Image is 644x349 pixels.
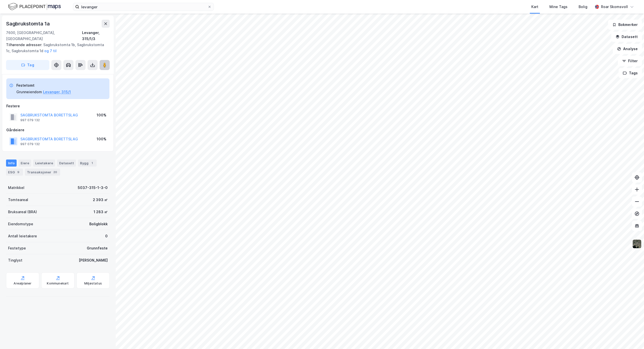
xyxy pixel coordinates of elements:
div: 1 [90,161,95,166]
img: 9k= [632,239,642,249]
div: Antall leietakere [8,233,37,239]
button: Levanger, 315/1 [43,89,71,95]
button: Filter [618,56,642,66]
div: Grunneiendom [16,89,42,95]
div: Tomteareal [8,197,28,203]
div: 20 [52,170,58,175]
div: 997 079 132 [20,118,40,122]
input: Søk på adresse, matrikkel, gårdeiere, leietakere eller personer [79,3,208,11]
div: Gårdeiere [6,127,109,133]
button: Tag [6,60,49,70]
div: ESG [6,169,23,176]
div: 9 [16,170,21,175]
div: 1 283 ㎡ [94,209,108,215]
div: 997 079 132 [20,142,40,146]
div: 100% [97,136,106,142]
div: Matrikkel [8,185,24,191]
div: Mine Tags [549,4,568,10]
div: Eiendomstype [8,221,33,227]
div: Festetomt [16,82,71,88]
span: Tilhørende adresser: [6,43,43,47]
div: Arealplaner [14,281,31,285]
div: Datasett [57,160,76,167]
div: Roar Skomsvoll [601,4,628,10]
button: Bokmerker [608,20,642,30]
div: [PERSON_NAME] [79,257,108,263]
div: Grunnfeste [87,245,108,251]
div: 0 [105,233,108,239]
div: 2 393 ㎡ [93,197,108,203]
div: Festetype [8,245,26,251]
div: 5037-315-1-3-0 [78,185,108,191]
div: Kommunekart [47,281,69,285]
div: Transaksjoner [25,169,60,176]
div: Sagbrukstomta 1b, Sagbrukstomta 1c, Sagbrukstomta 1d [6,42,106,54]
button: Tags [619,68,642,78]
div: Festere [6,103,109,109]
div: 7600, [GEOGRAPHIC_DATA], [GEOGRAPHIC_DATA] [6,30,82,42]
button: Analyse [613,44,642,54]
img: logo.f888ab2527a4732fd821a326f86c7f29.svg [8,2,61,11]
button: Datasett [611,32,642,42]
div: Bolig [579,4,587,10]
div: Levanger, 315/1/3 [82,30,110,42]
div: 100% [97,112,106,118]
div: Kart [531,4,538,10]
div: Info [6,160,17,167]
div: Sagbrukstomta 1a [6,20,51,28]
div: Miljøstatus [84,281,102,285]
div: Tinglyst [8,257,22,263]
div: Bruksareal (BRA) [8,209,37,215]
div: Leietakere [33,160,55,167]
div: Boligblokk [89,221,108,227]
div: Eiere [19,160,31,167]
div: Bygg [78,160,97,167]
iframe: Chat Widget [619,325,644,349]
